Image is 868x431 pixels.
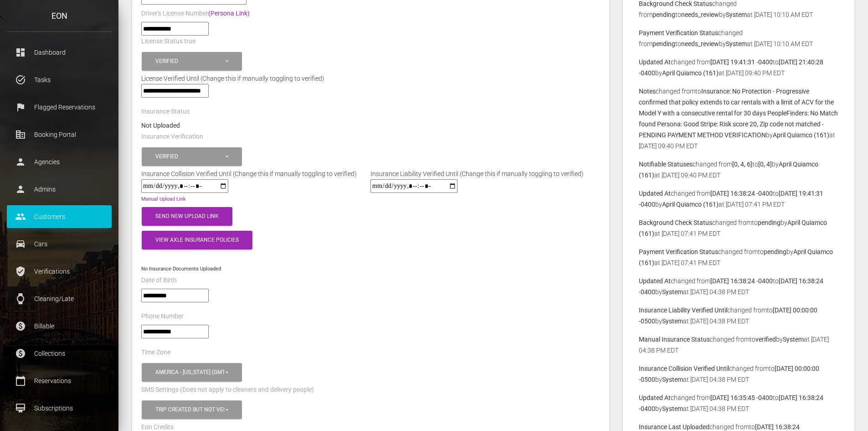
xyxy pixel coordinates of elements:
p: changed from to by at [DATE] 04:38 PM EDT [639,305,838,327]
p: Customers [14,210,105,223]
p: changed from to by at [DATE] 09:40 PM EDT [639,159,838,181]
b: System [662,288,683,296]
b: pending [764,248,786,255]
p: Dashboard [14,46,105,59]
b: System [662,317,683,325]
label: Time Zone [141,348,170,357]
div: Verified [155,153,224,161]
b: [0, 4, 6] [732,161,752,168]
div: License Verified Until (Change this if manually toggling to verified) [134,73,607,84]
p: changed from to by at [DATE] 04:38 PM EDT [639,334,838,356]
p: changed from to by at [DATE] 10:10 AM EDT [639,27,838,49]
p: changed from to by at [DATE] 07:41 PM EDT [639,217,838,239]
p: Billable [14,319,105,333]
a: paid Billable [7,315,112,338]
b: Insurance Collision Verified Until [639,365,729,372]
label: License Status true [141,37,195,46]
b: [DATE] 16:38:24 -0400 [710,277,773,285]
p: changed from to by at [DATE] 04:38 PM EDT [639,392,838,414]
p: Agencies [14,155,105,169]
a: flag Flagged Reservations [7,96,112,119]
button: Trip created but not verified, Customer is verified and trip is set to go [142,400,242,419]
b: Manual Insurance Status [639,336,710,343]
b: Updated At [639,190,671,197]
a: dashboard Dashboard [7,41,112,64]
a: drive_eta Cars [7,233,112,255]
b: Payment Verification Status [639,248,718,255]
b: pending [652,40,675,47]
b: April Quiamco (161) [773,131,829,139]
b: Updated At [639,58,671,66]
p: Flagged Reservations [14,100,105,114]
label: Date of Birth [141,276,177,285]
label: Insurance Status [141,107,190,116]
b: Updated At [639,394,671,401]
b: Background Check Status [639,219,712,226]
button: Verified [142,52,242,71]
b: Insurance Last Uploaded [639,423,709,431]
b: System [662,405,683,412]
p: Tasks [14,73,105,87]
label: SMS Settings (Does not apply to cleaners and delivery people) [141,385,314,395]
b: Updated At [639,277,671,285]
b: April Quiamco (161) [662,201,719,208]
p: Cleaning/Late [14,292,105,306]
div: America - [US_STATE] (GMT -05:00) [155,369,224,376]
a: people Customers [7,205,112,228]
p: Subscriptions [14,401,105,415]
button: View Axle Insurance Policies [142,231,252,249]
p: changed from to by at [DATE] 04:38 PM EDT [639,275,838,297]
b: Insurance Liability Verified Until [639,306,727,314]
p: Cars [14,237,105,251]
a: verified_user Verifications [7,260,112,283]
button: America - New York (GMT -05:00) [142,363,242,382]
div: Insurance Liability Verified Until (Change this if manually toggling to verified) [364,168,591,179]
p: Collections [14,347,105,360]
a: paid Collections [7,342,112,365]
label: Insurance Verification [141,132,203,141]
b: System [662,376,683,383]
div: Trip created but not verified , Customer is verified and trip is set to go [155,406,224,414]
div: Verified [155,57,224,65]
b: System [726,40,747,47]
button: Send New Upload Link [142,207,232,226]
b: pending [758,219,781,226]
a: card_membership Subscriptions [7,397,112,420]
b: [DATE] 19:41:31 -0400 [710,58,773,66]
button: Verified [142,147,242,166]
p: Booking Portal [14,128,105,141]
a: (Persona Link) [208,10,250,17]
b: verified [755,336,776,343]
div: Insurance Collision Verified Until (Change this if manually toggling to verified) [134,168,364,179]
a: person Admins [7,178,112,201]
b: [0, 4] [758,161,772,168]
p: changed from to by at [DATE] 09:40 PM EDT [639,86,838,151]
p: changed from to by at [DATE] 07:41 PM EDT [639,246,838,268]
p: Admins [14,182,105,196]
a: calendar_today Reservations [7,369,112,392]
label: Phone Number [141,312,184,321]
p: changed from to by at [DATE] 07:41 PM EDT [639,188,838,210]
b: [DATE] 16:38:24 -0400 [710,190,773,197]
label: Driver's License Number [141,9,250,18]
a: watch Cleaning/Late [7,287,112,310]
b: Notifiable Statuses [639,161,693,168]
b: Insurance: No Protection - Progressive confirmed that policy extends to car rentals with a limit ... [639,88,838,139]
b: April Quiamco (161) [662,69,719,77]
b: needs_review [681,40,719,47]
b: System [726,11,747,18]
a: Manual Upload Link [141,196,186,202]
small: No Insurance Documents Uploaded [141,266,221,272]
strong: Not Uploaded [141,122,180,129]
p: Verifications [14,265,105,278]
b: Payment Verification Status [639,29,718,36]
p: Reservations [14,374,105,388]
b: [DATE] 16:35:45 -0400 [710,394,773,401]
a: person Agencies [7,151,112,173]
b: pending [652,11,675,18]
a: corporate_fare Booking Portal [7,123,112,146]
b: System [783,336,804,343]
p: changed from to by at [DATE] 04:38 PM EDT [639,363,838,385]
p: changed from to by at [DATE] 09:40 PM EDT [639,57,838,78]
b: Notes [639,88,656,95]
